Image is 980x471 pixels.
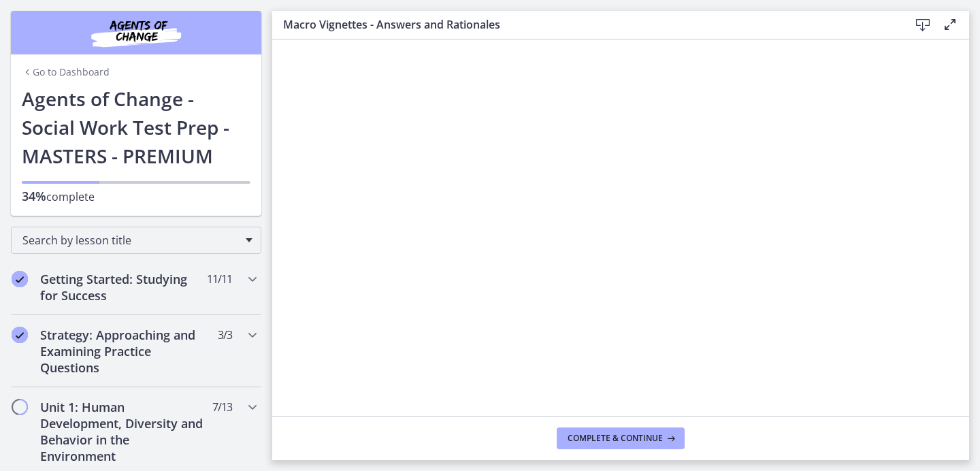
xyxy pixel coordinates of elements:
i: Completed [12,271,28,287]
h2: Getting Started: Studying for Success [40,271,206,304]
button: Complete & continue [557,427,685,449]
span: 11 / 11 [207,271,232,287]
i: Completed [12,327,28,343]
p: complete [22,188,250,205]
h3: Macro Vignettes - Answers and Rationales [283,16,887,33]
span: 3 / 3 [218,327,232,343]
span: Complete & continue [568,433,663,444]
h2: Unit 1: Human Development, Diversity and Behavior in the Environment [40,399,206,464]
a: Go to Dashboard [22,65,110,79]
div: Search by lesson title [11,227,261,254]
span: Search by lesson title [22,233,239,248]
span: 34% [22,188,46,204]
h1: Agents of Change - Social Work Test Prep - MASTERS - PREMIUM [22,84,250,170]
span: 7 / 13 [212,399,232,415]
img: Agents of Change [54,16,218,49]
h2: Strategy: Approaching and Examining Practice Questions [40,327,206,376]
